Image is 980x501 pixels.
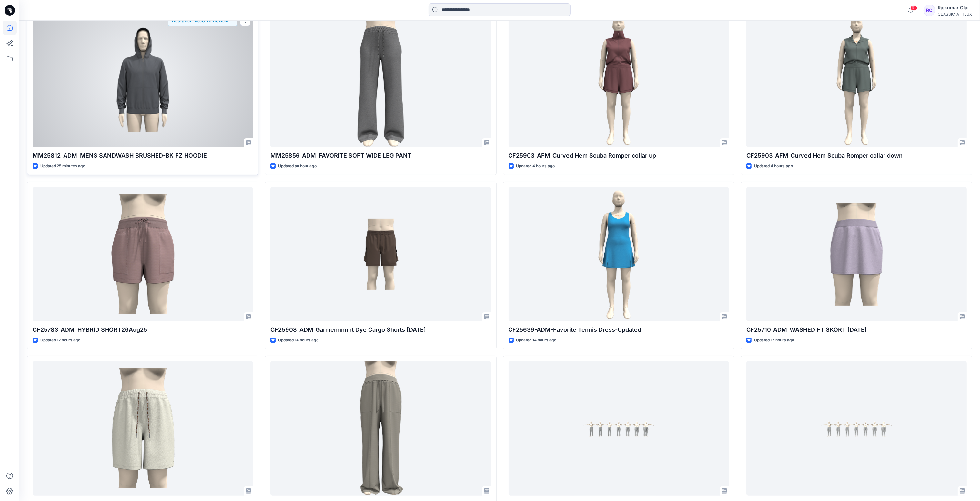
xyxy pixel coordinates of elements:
p: CF25710_ADM_WASHED FT SKORT [DATE] [746,325,967,334]
div: RC [924,5,935,16]
div: Rajkumar Cfai [938,4,972,12]
a: CF25965_ADM_PREMIUM FLEECE BERMUDA 25AUG25 (1) [33,361,253,496]
p: Updated 25 minutes ago [40,163,85,170]
p: CF25903_AFM_Curved Hem Scuba Romper collar down [746,151,967,160]
p: CF25903_AFM_Curved Hem Scuba Romper collar up [509,151,729,160]
p: Updated 12 hours ago [40,337,80,344]
a: CF25908_ADM_Garmennnnnt Dye Cargo Shorts 28AUG25 [270,187,491,322]
a: CF25639-ADM-Favorite Tennis Dress-Updated [509,187,729,322]
a: HQ013101_TT1736008791_PONTE KICK FL_Size Set [509,361,729,496]
div: CLASSIC_ATHLUX [938,12,972,16]
a: HQ022783_TT1736016365_PONTE SKINNY LEG_Size set [746,361,967,496]
p: Updated an hour ago [278,163,317,170]
a: CF25783_ADM_HYBRID SHORT26Aug25 [33,187,253,322]
a: MM25856_ADM_FAVORITE SOFT WIDE LEG PANT [270,13,491,148]
a: CF25903_AFM_Curved Hem Scuba Romper collar down [746,13,967,148]
p: Updated 4 hours ago [516,163,555,170]
p: CF25783_ADM_HYBRID SHORT26Aug25 [33,325,253,334]
p: MM25812_ADM_MENS SANDWASH BRUSHED-BK FZ HOODIE [33,151,253,160]
p: CF25639-ADM-Favorite Tennis Dress-Updated [509,325,729,334]
p: MM25856_ADM_FAVORITE SOFT WIDE LEG PANT [270,151,491,160]
a: MM25812_ADM_MENS SANDWASH BRUSHED-BK FZ HOODIE [33,13,253,148]
p: CF25908_ADM_Garmennnnnt Dye Cargo Shorts [DATE] [270,325,491,334]
p: Updated 14 hours ago [516,337,557,344]
p: Updated 14 hours ago [278,337,318,344]
p: Updated 4 hours ago [754,163,793,170]
p: Updated 17 hours ago [754,337,794,344]
a: CF25710_ADM_WASHED FT SKORT 26Aug25 [746,187,967,322]
span: 61 [910,5,917,11]
a: CF25903_AFM_Curved Hem Scuba Romper collar up [509,13,729,148]
a: CF25781_ADM_Hybrid Wide Leg Pant 26Aug25 Alisa [270,361,491,496]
